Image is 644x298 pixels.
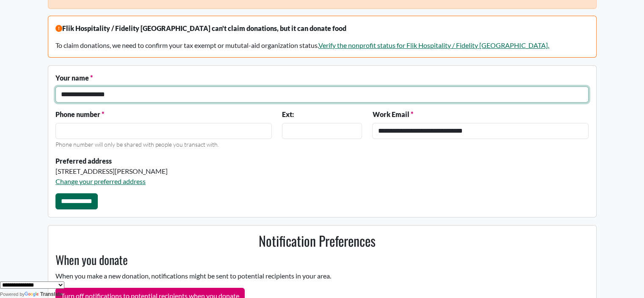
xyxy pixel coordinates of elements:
[318,41,549,49] a: Verify the nonprofit status for Flik Hospitality / Fidelity [GEOGRAPHIC_DATA].
[25,291,63,297] a: Translate
[55,157,112,165] strong: Preferred address
[55,73,93,83] label: Your name
[55,109,104,120] label: Phone number
[282,109,294,120] label: Ext:
[55,141,219,148] small: Phone number will only be shared with people you transact with.
[55,177,146,185] a: Change your preferred address
[55,23,589,33] p: Flik Hospitality / Fidelity [GEOGRAPHIC_DATA] can't claim donations, but it can donate food
[55,40,589,50] p: To claim donations, we need to confirm your tax exempt or mututal-aid organization status.
[372,109,413,120] label: Work Email
[50,233,583,249] h2: Notification Preferences
[25,292,40,298] img: Google Translate
[50,271,583,281] p: When you make a new donation, notifications might be sent to potential recipients in your area.
[55,166,362,176] div: [STREET_ADDRESS][PERSON_NAME]
[50,253,583,267] h3: When you donate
